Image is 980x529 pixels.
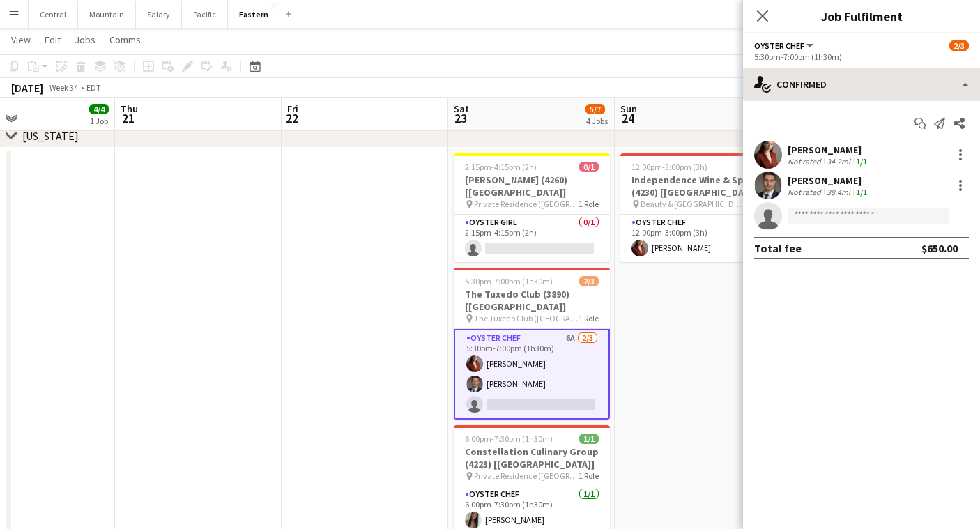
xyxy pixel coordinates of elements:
[136,1,182,28] button: Salary
[474,199,579,209] span: Private Residence ([GEOGRAPHIC_DATA], [GEOGRAPHIC_DATA])
[6,31,36,49] a: View
[618,110,637,126] span: 24
[118,110,138,126] span: 21
[75,33,95,46] span: Jobs
[949,40,969,51] span: 2/3
[788,144,870,156] div: [PERSON_NAME]
[585,104,605,114] span: 5/7
[90,116,108,126] div: 1 Job
[631,162,707,172] span: 12:00pm-3:00pm (3h)
[287,102,298,115] span: Fri
[454,288,610,313] h3: The Tuxedo Club (3890) [[GEOGRAPHIC_DATA]]
[86,82,101,93] div: EDT
[89,104,109,114] span: 4/4
[824,187,853,197] div: 38.4mi
[104,31,146,49] a: Comms
[454,174,610,199] h3: [PERSON_NAME] (4260) [[GEOGRAPHIC_DATA]]
[856,187,867,197] app-skills-label: 1/1
[641,199,745,209] span: Beauty & [GEOGRAPHIC_DATA] [GEOGRAPHIC_DATA]
[754,241,802,255] div: Total fee
[454,153,610,262] app-job-card: 2:15pm-4:15pm (2h)0/1[PERSON_NAME] (4260) [[GEOGRAPHIC_DATA]] Private Residence ([GEOGRAPHIC_DATA...
[29,1,78,28] button: Central
[620,174,776,199] h3: Independence Wine & Spirits (4230) [[GEOGRAPHIC_DATA]]
[754,52,969,62] div: 5:30pm-7:00pm (1h30m)
[474,470,579,481] span: Private Residence ([GEOGRAPHIC_DATA], [GEOGRAPHIC_DATA])
[921,241,958,255] div: $650.00
[579,313,599,323] span: 1 Role
[754,40,816,51] button: Oyster Chef
[788,156,824,167] div: Not rated
[465,162,537,172] span: 2:15pm-4:15pm (2h)
[579,434,599,444] span: 1/1
[788,174,870,187] div: [PERSON_NAME]
[454,329,610,420] app-card-role: Oyster Chef6A2/35:30pm-7:00pm (1h30m)[PERSON_NAME][PERSON_NAME]
[474,313,579,323] span: The Tuxedo Club ([GEOGRAPHIC_DATA], [GEOGRAPHIC_DATA])
[45,33,61,46] span: Edit
[579,276,599,286] span: 2/3
[586,116,608,126] div: 4 Jobs
[743,7,980,25] h3: Job Fulfilment
[465,434,553,444] span: 6:00pm-7:30pm (1h30m)
[22,129,79,143] div: [US_STATE]
[754,40,804,51] span: Oyster Chef
[454,215,610,262] app-card-role: Oyster Girl0/12:15pm-4:15pm (2h)
[452,110,469,126] span: 23
[78,1,136,28] button: Mountain
[579,162,599,172] span: 0/1
[620,215,776,262] app-card-role: Oyster Chef1/112:00pm-3:00pm (3h)[PERSON_NAME]
[465,276,553,286] span: 5:30pm-7:00pm (1h30m)
[285,110,298,126] span: 22
[824,156,853,167] div: 34.2mi
[109,33,141,46] span: Comms
[121,102,138,115] span: Thu
[182,1,228,28] button: Pacific
[620,102,637,115] span: Sun
[454,268,610,420] app-job-card: 5:30pm-7:00pm (1h30m)2/3The Tuxedo Club (3890) [[GEOGRAPHIC_DATA]] The Tuxedo Club ([GEOGRAPHIC_D...
[39,31,66,49] a: Edit
[579,199,599,209] span: 1 Role
[620,153,776,262] app-job-card: 12:00pm-3:00pm (3h)1/1Independence Wine & Spirits (4230) [[GEOGRAPHIC_DATA]] Beauty & [GEOGRAPHIC...
[454,102,469,115] span: Sat
[856,156,867,167] app-skills-label: 1/1
[788,187,824,197] div: Not rated
[579,470,599,481] span: 1 Role
[11,81,43,95] div: [DATE]
[743,68,980,101] div: Confirmed
[228,1,280,28] button: Eastern
[11,33,31,46] span: View
[69,31,101,49] a: Jobs
[454,445,610,470] h3: Constellation Culinary Group (4223) [[GEOGRAPHIC_DATA]]
[46,82,81,93] span: Week 34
